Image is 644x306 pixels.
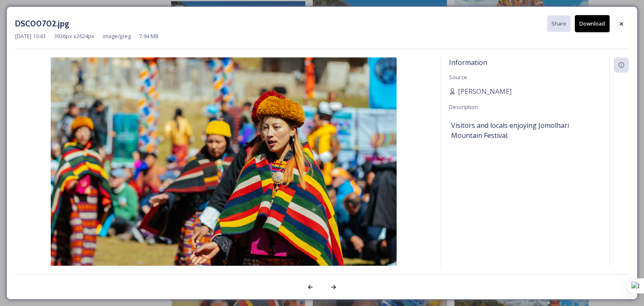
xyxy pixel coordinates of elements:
[575,15,610,32] button: Download
[15,18,69,30] h3: DSC00702.jpg
[547,16,571,32] button: Share
[449,73,467,81] span: Source
[15,57,432,288] img: DSC00702.jpg
[15,32,46,40] span: [DATE] 10:43
[451,120,599,140] span: Visitors and locals enjoying Jomolhari Mountain Festival.
[139,32,158,40] span: 7.94 MB
[54,32,94,40] span: 3936 px x 2624 px
[458,86,512,96] span: [PERSON_NAME]
[449,58,487,67] span: Information
[449,103,478,111] span: Description
[103,32,131,40] span: image/jpeg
